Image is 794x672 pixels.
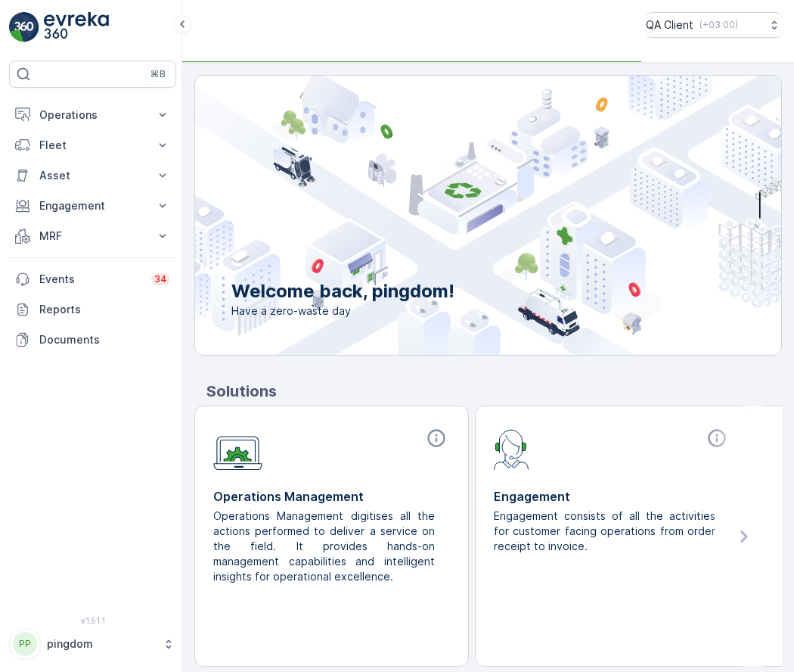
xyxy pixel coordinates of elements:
button: Engagement [9,191,176,221]
img: logo_light-DOdMpM7g.png [44,12,109,42]
p: Operations Management digitises all the actions performed to deliver a service on the field. It p... [213,509,438,584]
img: module-icon [213,428,262,471]
button: QA Client(+03:00) [646,12,782,38]
div: PP [13,632,37,656]
p: Fleet [39,138,146,153]
button: Asset [9,160,176,191]
img: module-icon [494,428,529,470]
button: Operations [9,100,176,130]
button: Fleet [9,130,176,160]
a: Reports [9,294,176,325]
p: ⌘B [150,68,166,80]
p: Engagement [494,487,730,506]
p: Events [39,272,142,287]
button: MRF [9,221,176,251]
p: Reports [39,302,170,317]
a: Events34 [9,264,176,294]
p: Operations [39,107,146,123]
img: logo [9,12,39,42]
p: Operations Management [213,487,450,506]
p: Engagement [39,198,146,213]
p: Welcome back, pingdom! [231,279,454,303]
p: 34 [154,273,167,285]
span: Have a zero-waste day [231,303,454,319]
p: Engagement consists of all the activities for customer facing operations from order receipt to in... [494,509,718,554]
img: city illustration [127,76,781,355]
p: pingdom [47,636,155,652]
p: Documents [39,332,170,347]
p: ( +03:00 ) [699,19,738,31]
button: PPpingdom [9,628,176,660]
p: Solutions [206,380,782,403]
p: MRF [39,229,146,244]
p: Asset [39,168,146,183]
span: v 1.51.1 [9,616,176,625]
p: QA Client [646,17,693,33]
a: Documents [9,325,176,355]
